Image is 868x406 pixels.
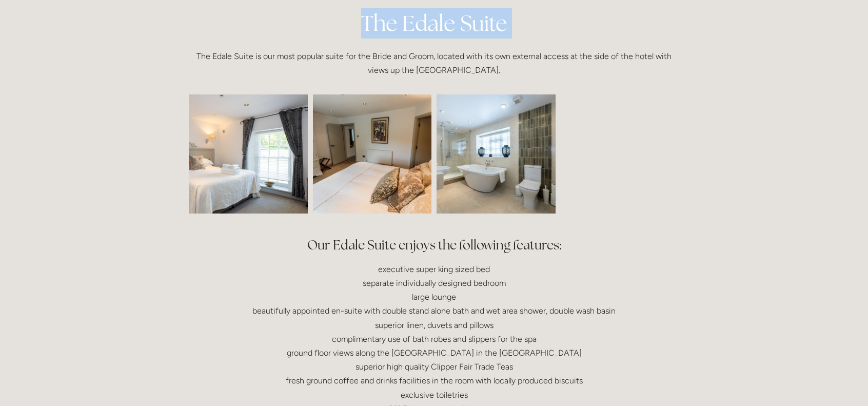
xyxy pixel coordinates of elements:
h1: The Edale Suite [189,8,679,38]
img: 20210514-14470342-LHH-hotel-photos-HDR.jpg [283,94,462,214]
img: losehill-35.jpg [407,94,585,214]
h2: Our Edale Suite enjoys the following features: [189,236,679,254]
p: The Edale Suite is our most popular suite for the Bride and Groom, located with its own external ... [189,49,679,77]
img: losehill-22.jpg [135,94,313,214]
